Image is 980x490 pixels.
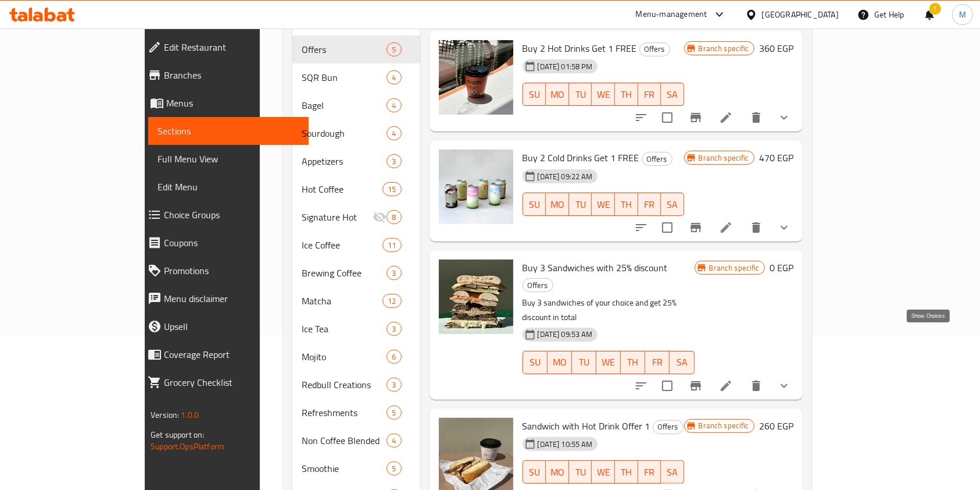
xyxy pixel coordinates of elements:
[523,296,695,325] p: Buy 3 sandwiches of your choice and get 25% discount in total
[655,215,679,240] span: Select to update
[387,154,401,168] div: items
[148,117,309,145] a: Sections
[387,324,400,335] span: 3
[151,407,179,422] span: Version:
[158,124,299,138] span: Sections
[302,182,382,196] span: Hot Coffee
[523,351,548,374] button: SU
[387,351,400,363] span: 6
[158,152,299,166] span: Full Menu View
[742,372,770,400] button: delete
[645,351,670,374] button: FR
[666,86,679,103] span: SA
[292,287,420,315] div: Matcha12
[302,154,387,168] span: Appetizers
[439,260,513,334] img: Buy 3 Sandwiches with 25% discount
[638,460,661,484] button: FR
[164,292,299,306] span: Menu disclaimer
[569,193,592,216] button: TU
[302,126,387,140] span: Sourdough
[302,210,373,224] span: Signature Hot
[552,354,567,371] span: MO
[164,40,299,54] span: Edit Restaurant
[569,83,592,106] button: TU
[302,238,382,252] div: Ice Coffee
[661,460,684,484] button: SA
[302,406,387,420] span: Refreshments
[138,257,309,285] a: Promotions
[533,329,598,340] span: [DATE] 09:53 AM
[387,42,401,56] div: items
[383,296,400,307] span: 12
[523,193,546,216] button: SU
[387,378,401,392] div: items
[770,214,798,242] button: show more
[138,33,309,61] a: Edit Restaurant
[546,83,569,106] button: MO
[642,152,672,166] span: Offers
[382,182,401,196] div: items
[387,72,400,83] span: 4
[387,379,400,390] span: 3
[670,351,694,374] button: SA
[302,42,387,56] span: Offers
[742,104,770,132] button: delete
[528,354,543,371] span: SU
[638,83,661,106] button: FR
[694,420,754,431] span: Branch specific
[621,351,645,374] button: TH
[592,193,615,216] button: WE
[439,40,513,115] img: Buy 2 Hot Drinks Get 1 FREE
[387,128,400,139] span: 4
[387,100,400,111] span: 4
[770,372,798,400] button: show more
[661,83,684,106] button: SA
[387,350,401,364] div: items
[523,279,553,292] span: Offers
[533,439,598,450] span: [DATE] 10:55 AM
[302,434,387,448] span: Non Coffee Blended
[302,461,387,475] span: Smoothie
[694,43,754,54] span: Branch specific
[382,294,401,308] div: items
[138,229,309,257] a: Coupons
[653,420,684,434] div: Offers
[302,294,382,308] span: Matcha
[615,83,638,106] button: TH
[302,98,387,112] div: Bagel
[292,343,420,371] div: Mojito6
[574,464,588,481] span: TU
[302,266,387,280] div: Brewing Coffee
[620,86,634,103] span: TH
[292,147,420,175] div: Appetizers3
[164,375,299,389] span: Grocery Checklist
[592,460,615,484] button: WE
[151,427,204,442] span: Get support on:
[292,203,420,231] div: Signature Hot8
[302,350,387,364] span: Mojito
[302,322,387,336] span: Ice Tea
[164,347,299,361] span: Coverage Report
[770,104,798,132] button: show more
[138,89,309,117] a: Menus
[387,156,400,167] span: 3
[601,354,616,371] span: WE
[292,455,420,482] div: Smoothie5
[302,70,387,84] div: SQR Bun
[387,435,400,446] span: 4
[151,439,224,454] a: Support.OpsPlatform
[387,44,400,55] span: 5
[292,259,420,287] div: Brewing Coffee3
[550,196,564,213] span: MO
[387,266,401,280] div: items
[387,322,401,336] div: items
[548,351,572,374] button: MO
[777,221,791,235] svg: Show Choices
[523,40,637,57] span: Buy 2 Hot Drinks Get 1 FREE
[158,180,299,194] span: Edit Menu
[383,184,400,195] span: 15
[742,214,770,242] button: delete
[387,98,401,112] div: items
